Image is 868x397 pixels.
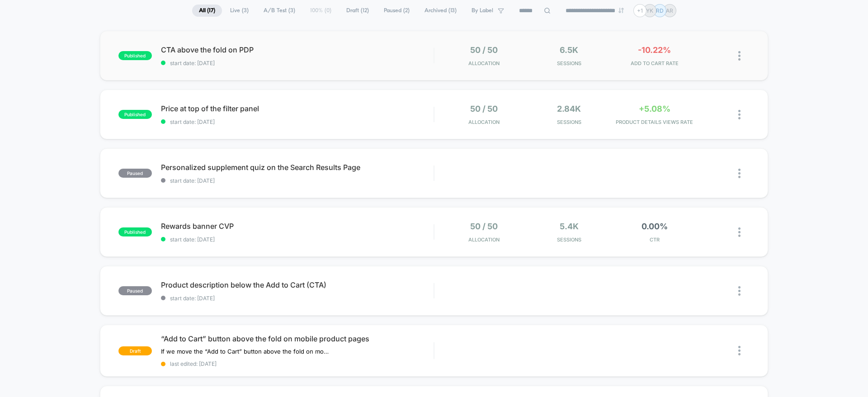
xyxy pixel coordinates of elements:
[118,346,152,355] span: draft
[118,51,152,60] span: published
[614,60,695,66] span: ADD TO CART RATE
[633,4,646,17] div: + 1
[738,169,741,178] img: close
[614,119,695,125] span: PRODUCT DETAILS VIEWS RATE
[638,45,671,55] span: -10.22%
[161,295,434,302] span: start date: [DATE]
[738,110,741,119] img: close
[161,280,434,289] span: Product description below the Add to Cart (CTA)
[223,5,255,17] span: Live ( 3 )
[377,5,416,17] span: Paused ( 2 )
[470,104,498,113] span: 50 / 50
[614,236,695,243] span: CTR
[472,7,493,14] span: By Label
[560,222,579,231] span: 5.4k
[257,5,302,17] span: A/B Test ( 3 )
[468,119,500,125] span: Allocation
[738,346,741,355] img: close
[618,8,624,13] img: end
[161,60,434,66] span: start date: [DATE]
[161,177,434,184] span: start date: [DATE]
[656,7,664,14] p: RD
[468,236,500,243] span: Allocation
[738,286,741,296] img: close
[161,45,434,54] span: CTA above the fold on PDP
[161,334,434,343] span: “Add to Cart” button above the fold on mobile product pages
[557,104,581,113] span: 2.84k
[560,45,578,55] span: 6.5k
[468,60,500,66] span: Allocation
[161,163,434,172] span: Personalized supplement quiz on the Search Results Page
[639,104,670,113] span: +5.08%
[529,119,610,125] span: Sessions
[161,222,434,231] span: Rewards banner CVP
[118,110,152,119] span: published
[161,360,434,367] span: last edited: [DATE]
[646,7,653,14] p: YK
[192,5,222,17] span: All ( 17 )
[161,104,434,113] span: Price at top of the filter panel
[529,236,610,243] span: Sessions
[161,118,434,125] span: start date: [DATE]
[642,222,668,231] span: 0.00%
[738,227,741,237] img: close
[161,348,329,355] span: If we move the “Add to Cart” button above the fold on mobile product pages, then users will be mo...
[161,236,434,243] span: start date: [DATE]
[666,7,673,14] p: AR
[118,227,152,236] span: published
[118,169,152,178] span: paused
[470,45,498,55] span: 50 / 50
[529,60,610,66] span: Sessions
[470,222,498,231] span: 50 / 50
[340,5,376,17] span: Draft ( 12 )
[738,51,741,61] img: close
[418,5,463,17] span: Archived ( 13 )
[118,286,152,295] span: paused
